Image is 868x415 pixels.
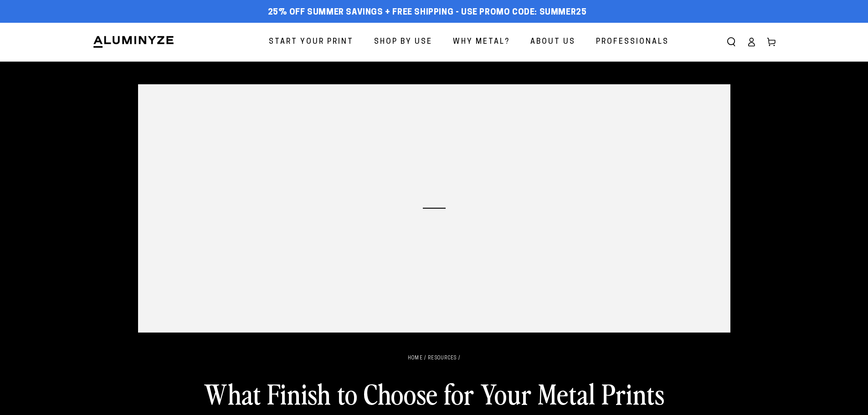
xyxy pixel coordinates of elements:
a: Resources [428,356,457,361]
img: Aluminyze [92,35,175,49]
span: 25% off Summer Savings + Free Shipping - Use Promo Code: SUMMER25 [268,8,587,18]
summary: Search our site [721,32,741,52]
a: About Us [524,30,582,54]
span: About Us [530,36,575,49]
a: Professionals [589,30,676,54]
span: Shop By Use [374,36,432,49]
nav: breadcrumbs [138,355,730,362]
span: / [424,356,426,361]
a: Shop By Use [367,30,439,54]
span: Professionals [596,36,669,49]
span: Start Your Print [269,36,354,49]
a: Start Your Print [262,30,360,54]
span: Why Metal? [453,36,510,49]
a: Why Metal? [446,30,517,54]
span: / [458,356,460,361]
a: Home [408,356,423,361]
